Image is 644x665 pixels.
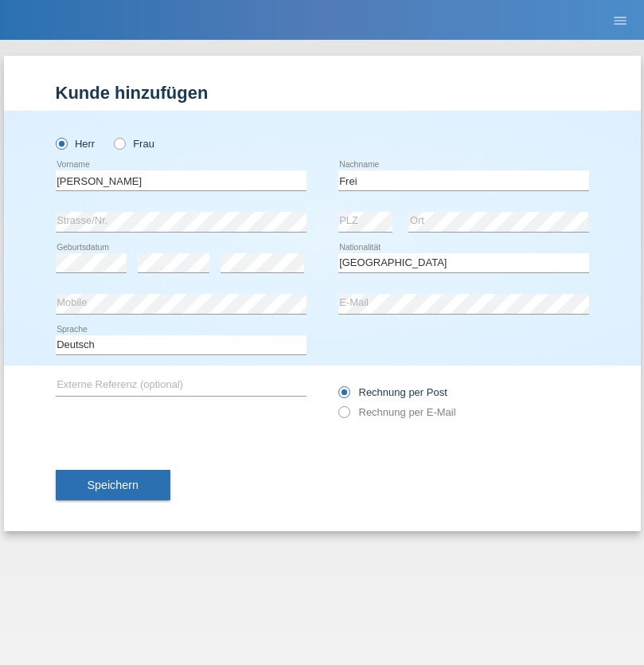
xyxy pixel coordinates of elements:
span: Speichern [88,479,139,491]
label: Rechnung per E-Mail [338,406,456,418]
input: Herr [56,138,66,148]
input: Frau [114,138,124,148]
h1: Kunde hinzufügen [56,83,589,103]
label: Frau [114,138,154,150]
label: Rechnung per Post [338,386,447,398]
button: Speichern [56,470,170,500]
input: Rechnung per E-Mail [338,406,349,426]
input: Rechnung per Post [338,386,349,406]
i: menu [612,13,628,29]
a: menu [604,15,636,25]
label: Herr [56,138,96,150]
